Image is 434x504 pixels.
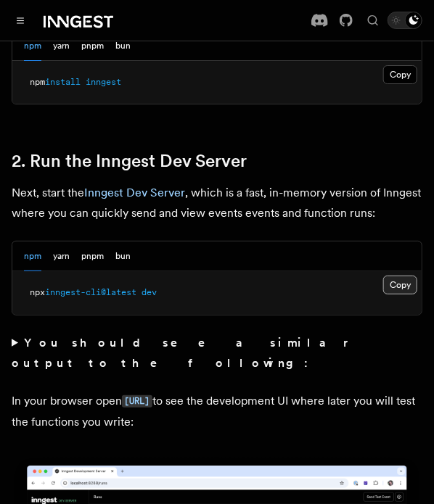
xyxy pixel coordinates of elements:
button: Find something... [364,12,382,29]
button: Toggle navigation [12,12,29,29]
span: npm [30,77,45,87]
a: [URL] [122,394,152,408]
button: pnpm [81,31,104,61]
button: Copy [383,65,417,84]
button: npm [24,31,41,61]
a: 2. Run the Inngest Dev Server [12,151,247,171]
button: bun [115,241,131,271]
code: [URL] [122,395,152,408]
strong: You should see a similar output to the following: [12,336,348,370]
span: dev [142,287,157,297]
span: npx [30,287,45,297]
p: In your browser open to see the development UI where later you will test the functions you write: [12,391,422,432]
button: pnpm [81,241,104,271]
span: inngest-cli@latest [45,287,136,297]
button: yarn [53,31,70,61]
button: Copy [383,276,417,294]
button: npm [24,241,41,271]
span: inngest [86,77,121,87]
summary: You should see a similar output to the following: [12,333,422,373]
button: Toggle dark mode [388,12,422,29]
a: Inngest Dev Server [84,186,185,199]
button: yarn [53,241,70,271]
span: install [45,77,81,87]
button: bun [115,31,131,61]
p: Next, start the , which is a fast, in-memory version of Inngest where you can quickly send and vi... [12,183,422,223]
